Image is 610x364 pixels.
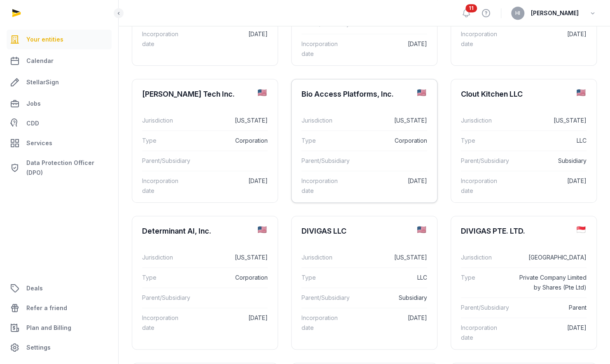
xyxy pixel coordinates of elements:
[461,253,509,262] dt: Jurisdiction
[461,136,509,146] dt: Type
[531,8,579,18] span: [PERSON_NAME]
[301,116,349,125] dt: Jurisdiction
[142,273,190,283] dt: Type
[196,176,268,196] dd: [DATE]
[292,79,437,207] a: Bio Access Platforms, Inc.Jurisdiction[US_STATE]TypeCorporationParent/SubsidiaryIncorporation dat...
[461,323,509,343] dt: Incorporation date
[451,79,596,207] a: Clout Kitchen LLCJurisdiction[US_STATE]TypeLLCParent/SubsidiarySubsidiaryIncorporation date[DATE]
[7,155,112,181] a: Data Protection Officer (DPO)
[451,216,596,354] a: DIVIGAS PTE. LTD.Jurisdiction[GEOGRAPHIC_DATA]TypePrivate Company Limited by Shares (Pte Ltd)Pare...
[356,116,427,125] dd: [US_STATE]
[461,29,509,49] dt: Incorporation date
[301,253,349,262] dt: Jurisdiction
[515,176,587,196] dd: [DATE]
[461,89,523,99] div: Clout Kitchen LLC
[577,226,585,233] img: sg.png
[196,313,268,333] dd: [DATE]
[356,136,427,146] dd: Corporation
[258,226,266,233] img: us.png
[7,115,112,132] a: CDD
[417,89,426,96] img: us.png
[26,138,52,148] span: Services
[465,4,477,12] span: 11
[142,136,190,146] dt: Type
[7,318,112,338] a: Plan and Billing
[301,39,349,59] dt: Incorporation date
[26,158,108,178] span: Data Protection Officer (DPO)
[292,216,437,344] a: DIVIGAS LLCJurisdiction[US_STATE]TypeLLCParent/SubsidiarySubsidiaryIncorporation date[DATE]
[511,7,524,20] button: HI
[142,293,190,303] dt: Parent/Subsidiary
[7,133,112,153] a: Services
[515,116,587,125] dd: [US_STATE]
[356,293,427,303] dd: Subsidiary
[7,72,112,92] a: StellarSign
[301,293,350,303] dt: Parent/Subsidiary
[461,156,509,166] dt: Parent/Subsidiary
[26,303,67,313] span: Refer a friend
[515,136,587,146] dd: LLC
[515,29,587,49] dd: [DATE]
[301,226,346,236] div: DIVIGAS LLC
[569,325,610,364] iframe: Chat Widget
[417,226,426,233] img: us.png
[142,313,190,333] dt: Incorporation date
[26,118,39,128] span: CDD
[142,253,190,262] dt: Jurisdiction
[26,35,63,44] span: Your entities
[142,176,190,196] dt: Incorporation date
[461,273,509,292] dt: Type
[356,39,427,59] dd: [DATE]
[301,176,349,196] dt: Incorporation date
[196,273,268,283] dd: Corporation
[301,136,349,146] dt: Type
[142,116,190,125] dt: Jurisdiction
[26,77,59,87] span: StellarSign
[516,156,587,166] dd: Subsidiary
[301,156,350,166] dt: Parent/Subsidiary
[7,338,112,357] a: Settings
[356,313,427,333] dd: [DATE]
[142,29,190,49] dt: Incorporation date
[515,323,587,343] dd: [DATE]
[461,116,509,125] dt: Jurisdiction
[7,51,112,71] a: Calendar
[515,273,587,292] dd: Private Company Limited by Shares (Pte Ltd)
[301,273,349,283] dt: Type
[301,313,349,333] dt: Incorporation date
[577,89,585,96] img: us.png
[142,226,211,236] div: Determinant AI, Inc.
[7,278,112,298] a: Deals
[26,56,54,66] span: Calendar
[356,273,427,283] dd: LLC
[196,136,268,146] dd: Corporation
[258,89,266,96] img: us.png
[461,303,509,313] dt: Parent/Subsidiary
[515,253,587,262] dd: [GEOGRAPHIC_DATA]
[26,99,41,109] span: Jobs
[26,323,71,333] span: Plan and Billing
[301,89,394,99] div: Bio Access Platforms, Inc.
[356,176,427,196] dd: [DATE]
[7,94,112,114] a: Jobs
[26,283,43,293] span: Deals
[196,116,268,125] dd: [US_STATE]
[461,226,525,236] div: DIVIGAS PTE. LTD.
[142,89,235,99] div: [PERSON_NAME] Tech Inc.
[461,176,509,196] dt: Incorporation date
[356,253,427,262] dd: [US_STATE]
[196,253,268,262] dd: [US_STATE]
[7,30,112,49] a: Your entities
[132,79,278,207] a: [PERSON_NAME] Tech Inc.Jurisdiction[US_STATE]TypeCorporationParent/SubsidiaryIncorporation date[D...
[7,298,112,318] a: Refer a friend
[515,11,520,16] span: HI
[516,303,587,313] dd: Parent
[26,343,51,352] span: Settings
[132,216,278,344] a: Determinant AI, Inc.Jurisdiction[US_STATE]TypeCorporationParent/SubsidiaryIncorporation date[DATE]
[196,29,268,49] dd: [DATE]
[142,156,190,166] dt: Parent/Subsidiary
